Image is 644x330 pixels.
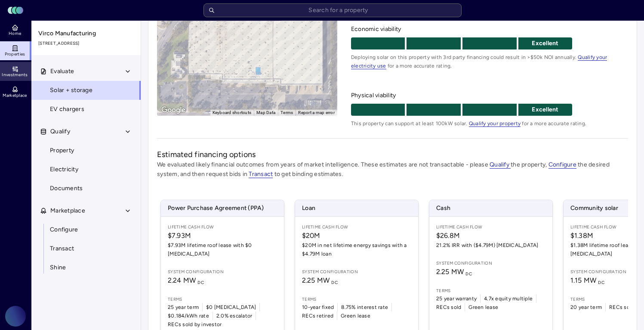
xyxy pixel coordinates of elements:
[168,224,277,231] span: Lifetime Cash Flow
[302,296,411,303] span: Terms
[570,303,602,311] span: 20 year term
[436,241,545,250] span: 21.2% IRR with ($4.79M) [MEDICAL_DATA]
[159,105,188,116] img: Google
[31,81,141,100] a: Solar + storage
[168,320,222,329] span: RECs sold by investor
[468,303,498,311] span: Green lease
[31,62,142,81] button: Evaluate
[351,53,628,70] span: Deploying solar on this property with 3rd party financing could result in >$50k NOI annually. for...
[206,303,256,311] span: $0 [MEDICAL_DATA]
[157,160,628,179] p: We evaluated likely financial outcomes from years of market intelligence. These estimates are not...
[50,184,83,193] span: Documents
[38,40,135,47] span: [STREET_ADDRESS]
[280,110,293,115] a: Terms (opens in new tab)
[351,25,628,34] span: Economic viability
[168,231,277,241] span: $7.93M
[436,287,545,294] span: Terms
[31,179,141,198] a: Documents
[295,200,418,216] span: Loan
[598,280,604,285] sub: DC
[436,231,545,241] span: $26.8M
[50,165,78,174] span: Electricity
[465,271,472,277] sub: DC
[50,146,74,155] span: Property
[302,276,338,284] span: 2.25 MW
[168,241,277,258] span: $7.93M lifetime roof lease with $0 [MEDICAL_DATA]
[31,258,141,277] a: Shine
[38,29,135,38] span: Virco Manufacturing
[3,93,27,98] span: Marketplace
[5,52,25,57] span: Properties
[168,303,199,311] span: 25 year term
[50,127,70,136] span: Qualify
[298,110,335,115] a: Report a map error
[31,239,141,258] a: Transact
[436,303,461,311] span: RECs sold
[331,280,338,285] sub: DC
[302,224,411,231] span: Lifetime Cash Flow
[50,225,78,234] span: Configure
[50,86,92,95] span: Solar + storage
[490,161,511,168] a: Qualify
[302,231,411,241] span: $20M
[302,268,411,275] span: System configuration
[351,119,628,128] span: This property can support at least 100kW solar. for a more accurate rating.
[50,206,85,216] span: Marketplace
[469,120,521,127] span: Qualify your property
[9,31,21,36] span: Home
[213,110,252,116] button: Keyboard shortcuts
[31,160,141,179] a: Electricity
[50,105,84,114] span: EV chargers
[197,280,204,285] sub: DC
[168,311,209,320] span: $0.184/kWh rate
[570,276,604,284] span: 1.15 MW
[216,311,253,320] span: 2.0% escalator
[50,67,74,76] span: Evaluate
[518,105,573,114] p: Excellent
[436,268,472,276] span: 2.25 MW
[31,100,141,119] a: EV chargers
[168,276,204,284] span: 2.24 MW
[351,91,628,100] span: Physical viability
[341,303,388,311] span: 8.75% interest rate
[548,161,576,169] span: Configure
[302,311,333,320] span: RECs retired
[436,260,545,267] span: System configuration
[50,263,66,272] span: Shine
[436,294,477,303] span: 25 year warranty
[469,120,521,126] a: Qualify your property
[302,303,334,311] span: 10-year fixed
[31,122,142,141] button: Qualify
[159,105,188,116] a: Open this area in Google Maps (opens a new window)
[518,39,573,48] p: Excellent
[302,241,411,258] span: $20M in net lifetime energy savings with a $4.79M loan
[429,200,552,216] span: Cash
[168,296,277,303] span: Terms
[50,244,74,253] span: Transact
[484,294,533,303] span: 4.7x equity multiple
[341,311,370,320] span: Green lease
[161,200,284,216] span: Power Purchase Agreement (PPA)
[31,141,141,160] a: Property
[249,170,273,178] a: Transact
[256,110,275,116] button: Map Data
[203,3,462,17] input: Search for a property
[249,170,273,178] span: Transact
[490,161,511,169] span: Qualify
[31,220,141,239] a: Configure
[157,149,628,160] h2: Estimated financing options
[2,72,28,77] span: Investments
[436,224,545,231] span: Lifetime Cash Flow
[168,268,277,275] span: System configuration
[548,161,576,168] a: Configure
[31,201,142,220] button: Marketplace
[351,54,607,69] a: Qualify your electricity use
